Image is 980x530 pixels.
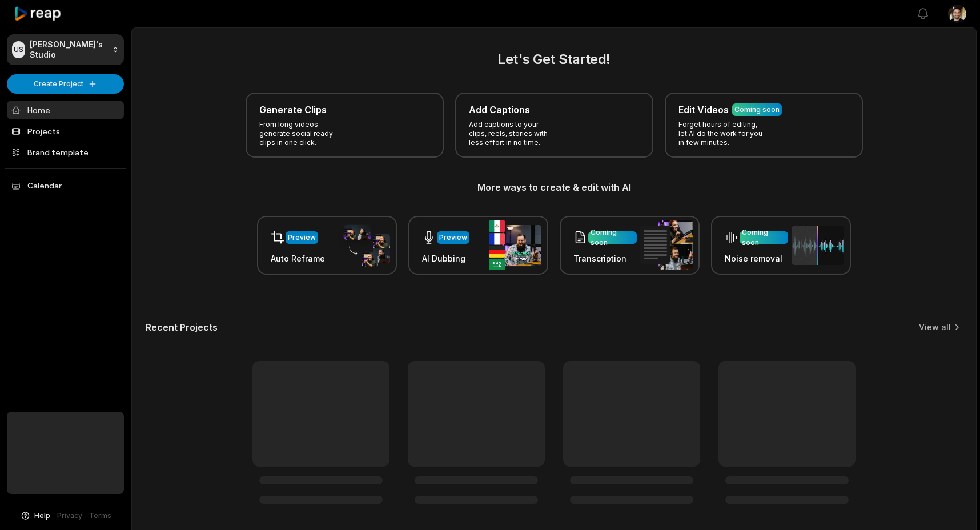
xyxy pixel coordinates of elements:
[34,511,50,521] span: Help
[259,103,327,117] h3: Generate Clips
[7,176,124,195] a: Calendar
[338,223,390,268] img: auto_reframe.png
[20,511,50,521] button: Help
[469,103,530,117] h3: Add Captions
[640,220,693,270] img: transcription.png
[469,120,557,147] p: Add captions to your clips, reels, stories with less effort in no time.
[57,511,82,521] a: Privacy
[271,252,325,264] h3: Auto Reframe
[792,226,844,265] img: noise_removal.png
[422,252,469,264] h3: AI Dubbing
[89,511,111,521] a: Terms
[146,180,962,194] h3: More ways to create & edit with AI
[7,101,124,119] a: Home
[725,252,788,264] h3: Noise removal
[591,227,634,248] div: Coming soon
[489,220,541,270] img: ai_dubbing.png
[742,227,786,248] div: Coming soon
[573,252,637,264] h3: Transcription
[7,74,124,94] button: Create Project
[146,49,962,70] h2: Let's Get Started!
[259,120,348,147] p: From long videos generate social ready clips in one click.
[7,122,124,140] a: Projects
[678,103,729,117] h3: Edit Videos
[734,105,780,115] div: Coming soon
[919,322,951,333] a: View all
[439,232,467,243] div: Preview
[7,143,124,162] a: Brand template
[12,41,25,58] div: US
[30,39,107,60] p: [PERSON_NAME]'s Studio
[146,322,218,333] h2: Recent Projects
[678,120,767,147] p: Forget hours of editing, let AI do the work for you in few minutes.
[288,232,316,243] div: Preview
